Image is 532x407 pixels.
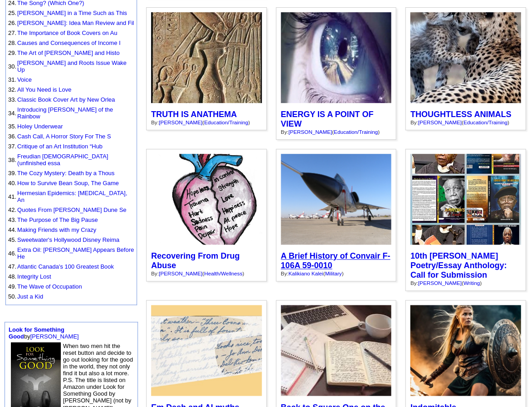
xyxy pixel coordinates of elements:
[17,246,134,260] a: Extra Oil: [PERSON_NAME] Appears Before He
[288,129,332,135] a: [PERSON_NAME]
[8,110,16,117] font: 34.
[463,119,507,125] a: Education/Training
[159,270,202,276] a: [PERSON_NAME]
[17,86,71,93] a: All You Need is Love
[8,20,16,26] font: 26.
[17,283,82,290] a: The Wave of Occupation
[8,49,16,56] font: 29.
[281,129,391,135] div: By: ( )
[151,110,237,119] a: TRUTH IS ANATHEMA
[17,236,119,243] a: Sweetwater's Hollywood Disney Reima
[8,170,16,177] font: 39.
[8,273,16,280] font: 48.
[8,143,16,150] font: 37.
[8,157,16,163] font: 38.
[8,133,16,140] font: 36.
[17,216,98,223] a: The Purpose of The Big Pause
[9,326,79,339] font: by
[159,119,202,125] a: [PERSON_NAME]
[151,251,239,270] a: Recovering From Drug Abuse
[418,119,461,125] a: [PERSON_NAME]
[17,226,96,233] a: Making Friends with my Crazy
[17,49,119,56] a: The Art of [PERSON_NAME] and Histo
[151,270,262,276] div: By: ( )
[17,59,127,73] a: [PERSON_NAME] and Roots Issue Wake Up
[17,180,119,186] a: How to Survive Bean Soup, The Game
[8,206,16,213] font: 42.
[17,293,43,300] a: Just a Kid
[410,119,521,125] div: By: ( )
[8,250,16,257] font: 46.
[17,263,114,270] a: Atlantic Canada's 100 Greatest Book
[17,206,127,213] a: Quotes From [PERSON_NAME] Dune Se
[17,96,115,103] a: Classic Book Cover Art by New Orlea
[8,123,16,130] font: 35.
[8,236,16,243] font: 45.
[8,96,16,103] font: 33.
[8,63,16,70] font: 30.
[17,123,63,130] a: Holey Underwear
[30,333,79,339] a: [PERSON_NAME]
[281,270,391,276] div: By: ( )
[17,76,32,83] a: Voice
[204,270,242,276] a: Health/Wellness
[410,251,506,280] a: 10th [PERSON_NAME] Poetry/Essay Anthology: Call for Submission
[281,110,373,128] a: ENERGY IS A POINT OF VIEW
[17,153,108,167] a: Freudian [DEMOGRAPHIC_DATA] (unfinished essa
[151,119,262,125] div: By: ( )
[281,251,390,270] a: A Brief History of Convair F-106A 59-0010
[17,190,127,203] a: Hermesian Epidemics: [MEDICAL_DATA], An
[8,76,16,83] font: 31.
[463,280,479,286] a: Writing
[17,273,51,280] a: Integrity Lost
[8,39,16,46] font: 28.
[410,280,521,286] div: By: ( )
[17,133,111,140] a: Cash Call, A Horror Story For The S
[8,86,16,93] font: 32.
[288,270,323,276] a: Kalikiano Kalei
[17,29,117,36] a: The Importance of Book Covers on Au
[204,119,248,125] a: Education/Training
[8,293,16,300] font: 50.
[325,270,342,276] a: Military
[17,10,127,16] a: [PERSON_NAME] in a Time Such as This
[8,180,16,186] font: 40.
[334,129,378,135] a: Education/Training
[17,106,113,120] a: Introducing [PERSON_NAME] of the Rainbow
[8,193,16,200] font: 41.
[17,143,102,150] a: Critique of an Art Institution “Hub
[17,170,114,177] a: The Cozy Mystery: Death by a Thous
[8,283,16,290] font: 49.
[8,10,16,16] font: 25.
[418,280,461,286] a: [PERSON_NAME]
[8,216,16,223] font: 43.
[410,110,511,119] a: THOUGHTLESS ANIMALS
[17,20,134,26] a: [PERSON_NAME]: Idea Man Review and Fil
[9,326,64,339] a: Look for Something Good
